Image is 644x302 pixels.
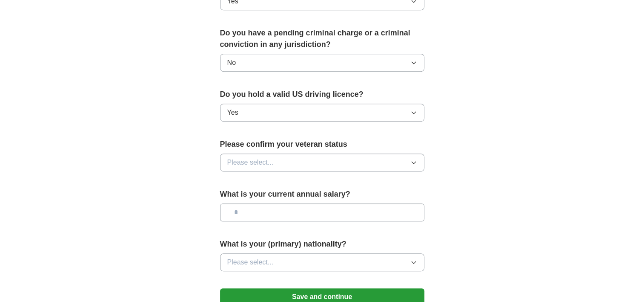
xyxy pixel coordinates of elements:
[227,107,238,118] span: Yes
[220,238,424,250] label: What is your (primary) nationality?
[220,139,424,150] label: Please confirm your veteran status
[227,157,274,168] span: Please select...
[220,104,424,122] button: Yes
[220,154,424,171] button: Please select...
[220,189,424,200] label: What is your current annual salary?
[220,89,424,100] label: Do you hold a valid US driving licence?
[220,253,424,271] button: Please select...
[227,58,236,68] span: No
[227,257,274,267] span: Please select...
[220,27,424,50] label: Do you have a pending criminal charge or a criminal conviction in any jurisdiction?
[220,54,424,72] button: No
